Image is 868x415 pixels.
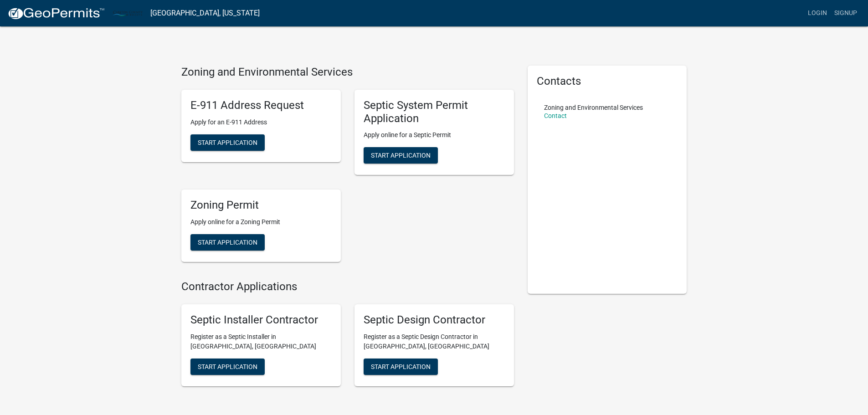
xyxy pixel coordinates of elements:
span: Start Application [198,239,257,246]
p: Apply online for a Zoning Permit [190,217,332,227]
h4: Zoning and Environmental Services [181,66,514,79]
p: Register as a Septic Installer in [GEOGRAPHIC_DATA], [GEOGRAPHIC_DATA] [190,332,332,351]
span: Start Application [371,363,431,370]
h5: Septic Installer Contractor [190,313,332,327]
span: Start Application [371,152,431,159]
wm-workflow-list-section: Contractor Applications [181,280,514,394]
p: Apply for an E-911 Address [190,118,332,127]
button: Start Application [190,234,265,251]
h5: Zoning Permit [190,199,332,212]
span: Start Application [198,138,257,146]
h5: Septic Design Contractor [364,313,505,327]
a: Login [804,5,831,22]
a: [GEOGRAPHIC_DATA], [US_STATE] [150,5,260,21]
span: Start Application [198,363,257,370]
button: Start Application [364,147,438,164]
h4: Contractor Applications [181,280,514,293]
a: Signup [831,5,861,22]
h5: E-911 Address Request [190,99,332,112]
button: Start Application [190,359,265,375]
button: Start Application [364,359,438,375]
img: Carlton County, Minnesota [112,7,143,19]
p: Zoning and Environmental Services [544,104,643,111]
button: Start Application [190,134,265,151]
h5: Contacts [537,75,678,88]
a: Contact [544,112,567,119]
h5: Septic System Permit Application [364,99,505,125]
p: Apply online for a Septic Permit [364,130,505,140]
p: Register as a Septic Design Contractor in [GEOGRAPHIC_DATA], [GEOGRAPHIC_DATA] [364,332,505,351]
